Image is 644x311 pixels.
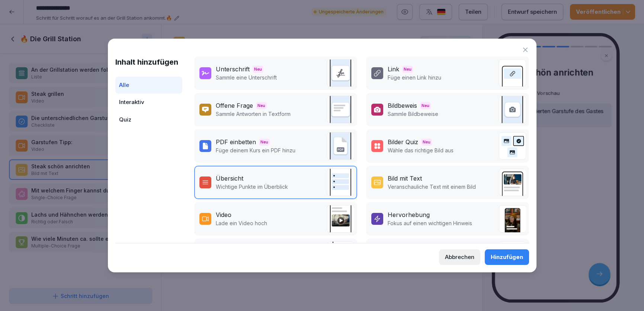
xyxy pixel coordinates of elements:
div: Abbrechen [445,253,474,261]
div: Hinzufügen [491,253,523,261]
img: richtext.svg [499,242,526,269]
img: video.png [327,205,354,233]
div: Bilder Quiz [388,137,418,146]
p: Wähle das richtige Bild aus [388,146,454,154]
p: Fokus auf einen wichtigen Hinweis [388,219,472,227]
div: Interaktiv [115,94,182,111]
span: Neu [421,139,432,146]
div: Offene Frage [216,101,253,110]
p: Füge einen Link hinzu [388,74,441,81]
p: Lade ein Video hoch [216,219,267,227]
div: Hervorhebung [388,210,430,219]
button: Abbrechen [439,249,480,265]
button: Hinzufügen [485,249,529,265]
div: Bildbeweis [388,101,417,110]
h1: Inhalt hinzufügen [115,56,182,68]
span: Neu [420,102,431,109]
div: Quiz [115,111,182,129]
img: overview.svg [327,169,354,196]
div: Video [216,210,231,219]
img: image_upload.svg [499,96,526,123]
span: Neu [402,66,413,73]
p: Sammle eine Unterschrift [216,74,277,81]
span: Neu [259,139,270,146]
img: text_image.png [499,169,526,196]
div: Link [388,65,399,74]
div: Bild mit Text [388,174,422,183]
img: link.svg [499,59,526,87]
img: checklist.svg [327,242,354,269]
p: Wichtige Punkte im Überblick [216,183,288,191]
div: Alle [115,77,182,94]
p: Veranschauliche Text mit einem Bild [388,183,476,191]
div: Übersicht [216,174,243,183]
div: Unterschrift [216,65,250,74]
img: pdf_embed.svg [327,132,354,160]
div: PDF einbetten [216,137,256,146]
p: Sammle Antworten in Textform [216,110,291,118]
img: text_response.svg [327,96,354,123]
p: Sammle Bildbeweise [388,110,438,118]
span: Neu [256,102,267,109]
span: Neu [253,66,263,73]
p: Füge deinem Kurs ein PDF hinzu [216,146,295,154]
img: signature.svg [327,59,354,87]
img: image_quiz.svg [499,132,526,160]
img: callout.png [499,205,526,233]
